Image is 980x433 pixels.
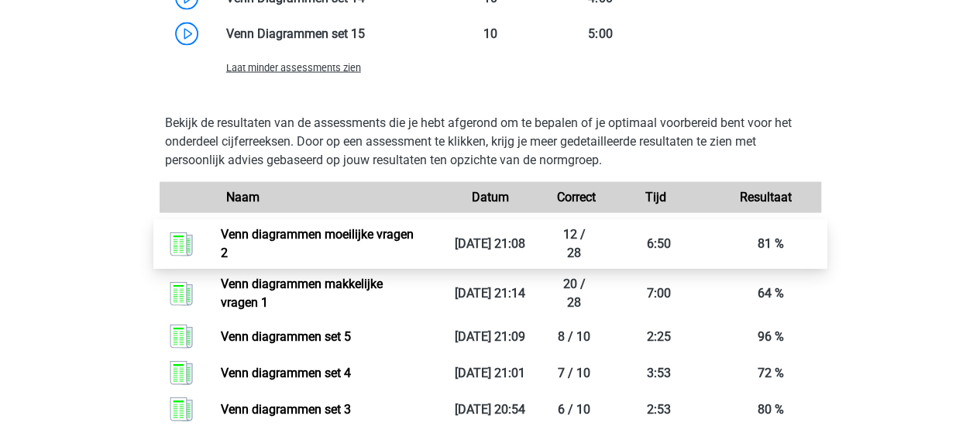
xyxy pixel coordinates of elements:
a: Venn diagrammen set 4 [221,366,351,380]
div: Venn Diagrammen set 15 [215,25,435,43]
div: Correct [545,188,600,207]
span: Laat minder assessments zien [226,62,361,74]
div: Naam [215,188,435,207]
a: Venn diagrammen set 5 [221,329,351,344]
a: Venn diagrammen makkelijke vragen 1 [221,277,383,310]
div: Resultaat [710,188,820,207]
div: Datum [435,188,545,207]
a: Venn diagrammen moeilijke vragen 2 [221,227,414,260]
p: Bekijk de resultaten van de assessments die je hebt afgerond om te bepalen of je optimaal voorber... [165,114,816,170]
div: Tijd [600,188,710,207]
a: Venn diagrammen set 3 [221,402,351,417]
